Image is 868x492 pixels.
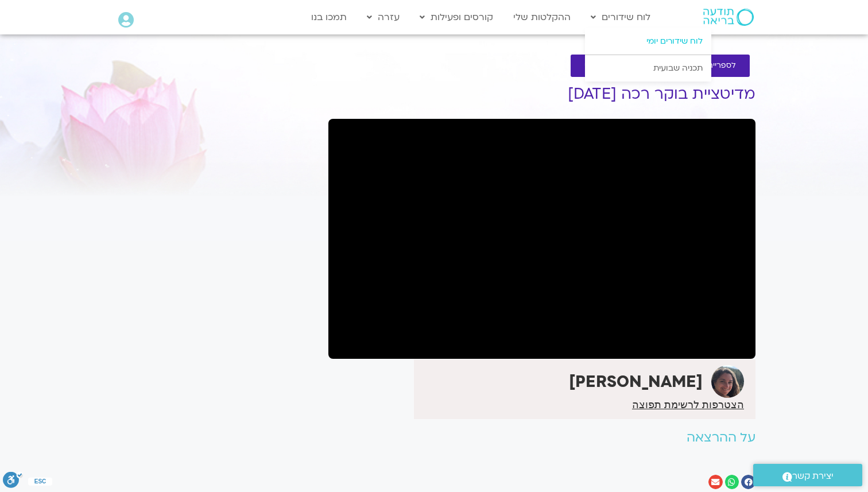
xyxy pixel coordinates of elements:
div: שיתוף ב whatsapp [725,475,739,489]
iframe: מרחב תרגול מדיטציה בבוקר עם קרן גל - 25.8.25 [328,119,755,359]
strong: [PERSON_NAME] [569,371,703,393]
div: שיתוף ב email [708,475,723,489]
img: תודעה בריאה [703,9,754,26]
a: לוח שידורים יומי [585,28,711,55]
a: תמכו בנו [305,6,352,28]
h1: מדיטציית בוקר רכה [DATE] [328,86,755,103]
span: יצירת קשר [792,468,834,484]
a: קורסים ופעילות [414,6,499,28]
h2: על ההרצאה [328,431,755,445]
a: הצטרפות לרשימת תפוצה [632,400,744,410]
img: קרן גל [711,365,744,398]
a: תכניה שבועית [585,55,711,82]
a: לוח שידורים [585,6,656,28]
span: להקלטות שלי [584,61,631,70]
div: שיתוף ב facebook [741,475,755,489]
a: יצירת קשר [753,464,862,486]
a: ההקלטות שלי [507,6,576,28]
a: להקלטות שלי [571,55,645,77]
a: עזרה [361,6,405,28]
